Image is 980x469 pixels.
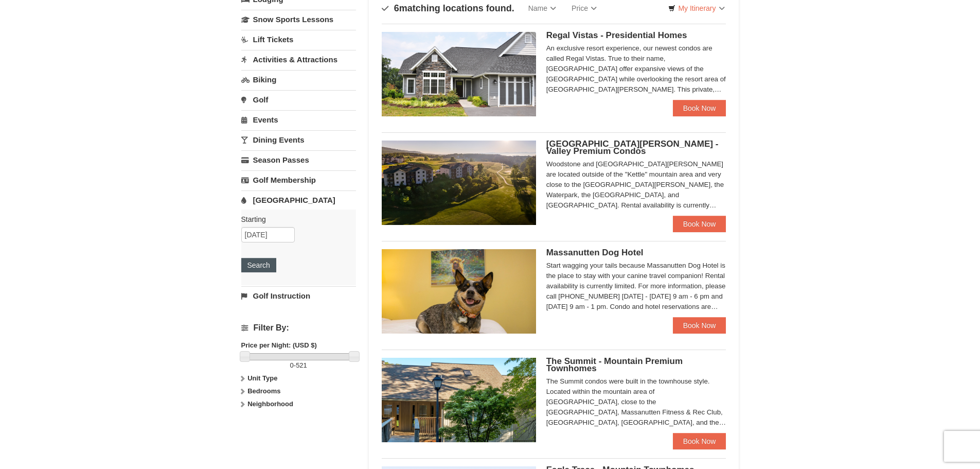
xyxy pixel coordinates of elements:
[241,10,356,29] a: Snow Sports Lessons
[241,30,356,49] a: Lift Tickets
[546,356,683,373] span: The Summit - Mountain Premium Townhomes
[673,100,726,116] a: Book Now
[546,376,726,428] div: The Summit condos were built in the townhouse style. Located within the mountain area of [GEOGRAP...
[546,139,719,156] span: [GEOGRAPHIC_DATA][PERSON_NAME] - Valley Premium Condos
[546,248,644,257] span: Massanutten Dog Hotel
[382,249,536,334] img: 27428181-5-81c892a3.jpg
[296,361,307,369] span: 521
[673,216,726,232] a: Book Now
[382,32,536,116] img: 19218991-1-902409a9.jpg
[382,141,536,225] img: 19219041-4-ec11c166.jpg
[241,50,356,69] a: Activities & Attractions
[241,150,356,169] a: Season Passes
[247,387,280,395] strong: Bedrooms
[546,30,687,40] span: Regal Vistas - Presidential Homes
[241,214,348,224] label: Starting
[546,43,726,95] div: An exclusive resort experience, our newest condos are called Regal Vistas. True to their name, [G...
[247,400,293,408] strong: Neighborhood
[241,323,356,333] h4: Filter By:
[241,110,356,129] a: Events
[290,361,294,369] span: 0
[673,433,726,449] a: Book Now
[241,286,356,305] a: Golf Instruction
[241,341,317,349] strong: Price per Night: (USD $)
[382,3,514,13] h4: matching locations found.
[241,90,356,109] a: Golf
[546,260,726,312] div: Start wagging your tails because Massanutten Dog Hotel is the place to stay with your canine trav...
[247,374,277,382] strong: Unit Type
[546,159,726,211] div: Woodstone and [GEOGRAPHIC_DATA][PERSON_NAME] are located outside of the "Kettle" mountain area an...
[241,70,356,89] a: Biking
[241,170,356,189] a: Golf Membership
[662,1,731,16] a: My Itinerary
[241,360,356,371] label: -
[673,317,726,334] a: Book Now
[382,358,536,442] img: 19219034-1-0eee7e00.jpg
[394,3,399,13] span: 6
[241,258,276,272] button: Search
[241,130,356,149] a: Dining Events
[241,190,356,210] a: [GEOGRAPHIC_DATA]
